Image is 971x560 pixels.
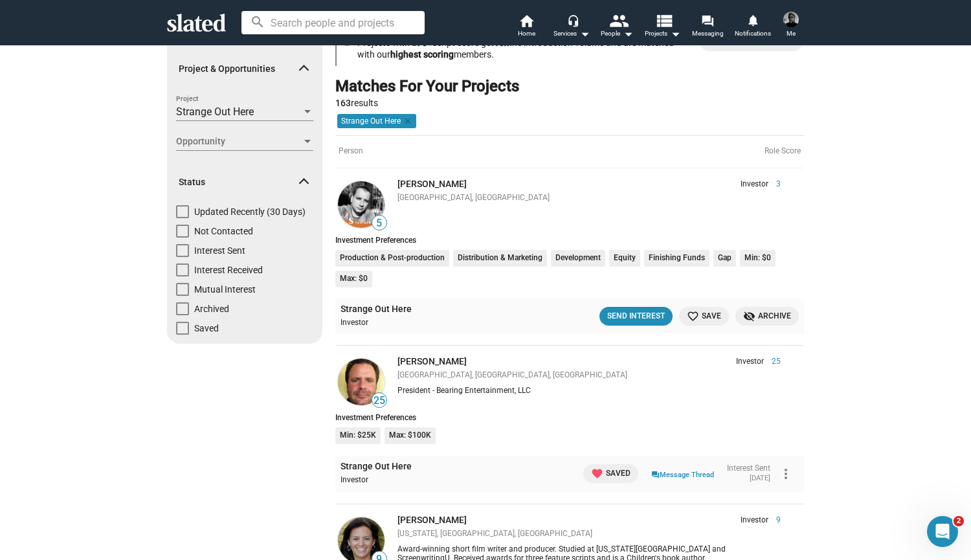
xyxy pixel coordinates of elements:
div: Interest Sent [727,464,770,474]
button: Services [549,13,594,41]
input: Search people and projects [241,11,425,34]
b: 10x [494,38,509,48]
button: Charles SpanoMe [776,9,807,43]
div: Send Interest [607,309,665,323]
span: Save [687,309,721,323]
mat-expansion-panel-header: Status [167,161,322,203]
button: Archive [735,307,799,326]
li: Development [551,250,605,267]
span: Project & Opportunities [179,63,300,75]
div: Investment Preferences [335,413,804,422]
a: Strange Out Here [340,303,412,315]
mat-icon: clear [401,115,412,127]
mat-icon: favorite [591,467,603,480]
mat-icon: headset_mic [567,14,579,26]
span: Investor [741,179,768,190]
div: Person [335,135,804,168]
a: Larry Nealy [335,356,387,408]
a: Home [504,13,549,41]
b: 70+ [417,38,432,48]
img: Larry Nealy [338,359,385,405]
a: Marco Allegri [335,179,387,230]
button: Save [679,307,729,326]
span: Opportunity [176,135,302,148]
div: Investment Preferences [335,236,804,245]
mat-icon: favorite_border [687,310,699,322]
span: 3 [768,179,781,190]
mat-icon: arrow_drop_down [577,26,592,41]
li: Equity [609,250,640,267]
span: Saved [591,467,631,480]
img: Charles Spano [783,12,799,27]
li: Finishing Funds [644,250,709,267]
b: highest scoring [390,49,454,60]
button: Saved [583,464,638,483]
div: Projects with a script score get the introduction volume and are matched with our members. [357,34,688,63]
span: Strange Out Here [176,106,254,118]
span: Notifications [735,26,771,41]
span: results [335,98,378,108]
mat-expansion-panel-header: Project & Opportunities [167,49,322,90]
mat-icon: home [519,13,534,28]
button: Send Interest [599,307,673,326]
span: Interest Sent [194,244,245,257]
div: Role Score [765,146,801,157]
span: 25 [764,357,781,367]
li: Production & Post-production [335,250,449,267]
div: [US_STATE], [GEOGRAPHIC_DATA], [GEOGRAPHIC_DATA] [397,529,781,539]
div: Investor [340,475,572,486]
a: [PERSON_NAME] [397,515,467,525]
div: Investor [340,318,500,328]
div: Matches For Your Projects [335,76,519,97]
li: Min: $25K [335,427,381,444]
span: Saved [194,322,219,335]
span: 2 [954,516,964,526]
span: 5 [372,217,386,230]
li: Min: $0 [740,250,776,267]
mat-icon: visibility_off [743,310,755,322]
span: Investor [736,357,764,367]
mat-chip: Strange Out Here [337,114,416,128]
span: Messaging [692,26,724,41]
li: Distribution & Marketing [453,250,547,267]
span: Not Contacted [194,225,253,238]
span: Projects [645,26,680,41]
div: Project & Opportunities [167,93,322,162]
span: Home [518,26,535,41]
div: Status [167,205,322,341]
span: Archive [743,309,791,323]
button: People [594,13,640,41]
mat-icon: more_vert [778,466,794,482]
span: 9 [768,515,781,526]
strong: 163 [335,98,351,108]
time: [DATE] [750,474,770,482]
a: Messaging [685,13,730,41]
mat-icon: notifications [746,14,759,26]
div: [GEOGRAPHIC_DATA], [GEOGRAPHIC_DATA], [GEOGRAPHIC_DATA] [397,370,781,381]
span: Status [179,176,300,188]
div: [GEOGRAPHIC_DATA], [GEOGRAPHIC_DATA] [397,193,781,203]
span: Me [787,26,796,41]
span: Mutual Interest [194,283,256,296]
span: Archived [194,302,229,315]
mat-icon: forum [701,14,713,27]
a: Message Thread [651,467,714,480]
a: [PERSON_NAME] [397,356,467,366]
a: Notifications [730,13,776,41]
span: 25 [372,394,386,407]
li: Max: $100K [385,427,436,444]
div: People [601,26,633,41]
button: Projects [640,13,685,41]
mat-icon: people [609,11,628,30]
iframe: Intercom live chat [927,516,958,547]
div: Services [553,26,590,41]
mat-icon: question_answer [651,469,660,480]
div: President - Bearing Entertainment, LLC [397,386,781,396]
span: Updated Recently (30 Days) [194,205,306,218]
img: Marco Allegri [338,181,385,228]
mat-icon: view_list [654,11,673,30]
li: Gap [713,250,736,267]
a: [PERSON_NAME] [397,179,467,189]
li: Max: $0 [335,271,372,287]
